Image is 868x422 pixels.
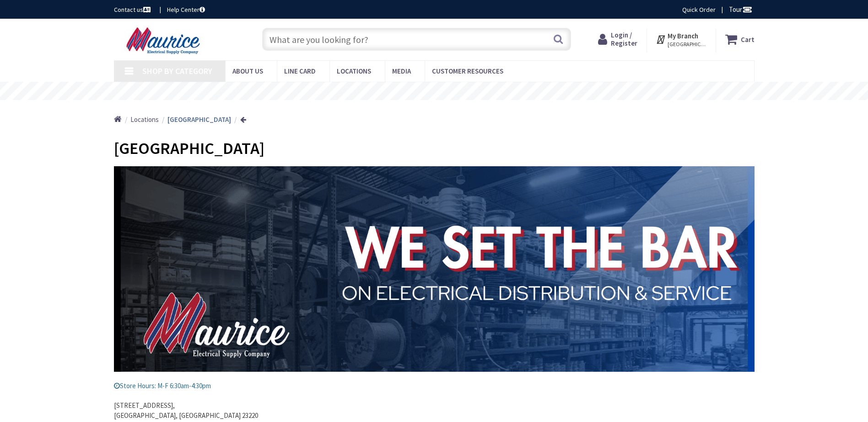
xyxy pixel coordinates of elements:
span: Customer Resources [432,67,503,75]
a: Cart [725,31,755,47]
span: Line Card [284,67,316,75]
span: Locations [337,67,371,75]
img: 1_1.png [114,166,755,375]
a: Locations [130,115,159,124]
div: My Branch [GEOGRAPHIC_DATA], [GEOGRAPHIC_DATA] [656,31,706,47]
strong: [GEOGRAPHIC_DATA] [167,115,231,124]
a: Contact us [114,5,152,14]
span: Shop By Category [142,66,212,76]
strong: Cart [741,31,755,47]
strong: My Branch [668,32,698,40]
a: Help Center [167,5,205,14]
span: Media [392,67,411,75]
span: Login / Register [611,31,637,47]
span: Tour [729,5,752,14]
img: Maurice Electrical Supply Company [114,26,215,55]
span: [GEOGRAPHIC_DATA] [114,138,264,158]
input: What are you looking for? [262,28,571,51]
a: Login / Register [598,31,637,47]
span: About us [232,67,263,75]
span: Store Hours: M-F 6:30am-4:30pm [114,381,211,390]
a: Quick Order [682,5,716,14]
span: [GEOGRAPHIC_DATA], [GEOGRAPHIC_DATA] [668,41,706,48]
rs-layer: Free Same Day Pickup at 15 Locations [351,86,518,96]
